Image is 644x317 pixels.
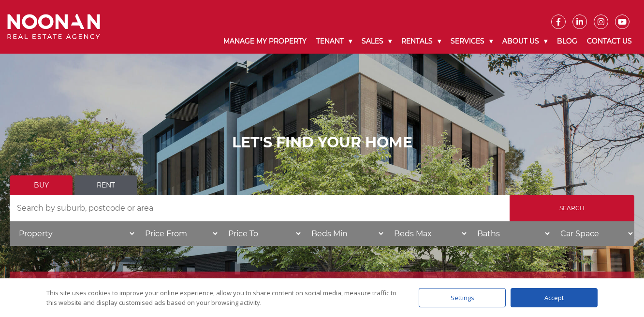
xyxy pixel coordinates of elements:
a: Rent [74,175,137,195]
a: Rentals [396,29,446,54]
div: Accept [511,288,598,307]
input: Search [510,195,634,221]
a: Services [446,29,498,54]
a: Blog [552,29,582,54]
a: Manage My Property [219,29,311,54]
a: Sales [357,29,396,54]
a: Tenant [311,29,357,54]
h1: LET'S FIND YOUR HOME [10,134,634,151]
a: Contact Us [582,29,637,54]
input: Search by suburb, postcode or area [10,195,510,221]
a: Buy [10,175,73,195]
div: Settings [419,288,506,307]
a: About Us [498,29,552,54]
div: This site uses cookies to improve your online experience, allow you to share content on social me... [46,288,399,307]
img: Noonan Real Estate Agency [7,14,100,40]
